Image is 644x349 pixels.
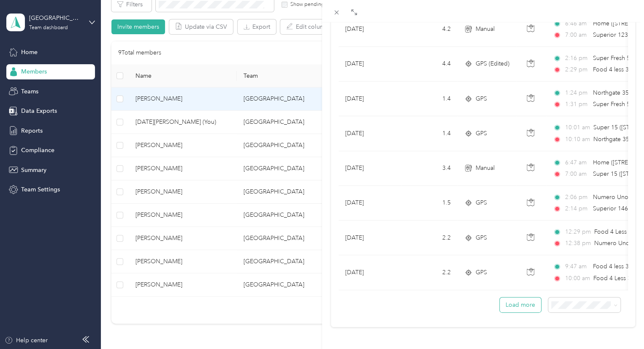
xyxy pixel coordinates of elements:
span: GPS [476,268,487,277]
span: 7:00 am [565,169,589,179]
span: GPS [476,94,487,104]
td: [DATE] [338,151,402,186]
span: 12:29 pm [565,227,590,237]
span: 12:38 pm [565,239,590,248]
span: 1:31 pm [565,100,589,109]
span: GPS (Edited) [476,59,509,68]
td: [DATE] [338,255,402,290]
span: 7:00 am [565,30,589,40]
td: 1.5 [402,186,457,221]
td: [DATE] [338,221,402,255]
span: 10:10 am [565,135,590,144]
span: 10:00 am [565,274,590,283]
td: 2.2 [402,221,457,255]
td: [DATE] [338,12,402,47]
span: 1:24 pm [565,88,589,98]
td: 2.2 [402,255,457,290]
span: GPS [476,198,487,207]
td: [DATE] [338,186,402,221]
span: 2:06 pm [565,193,589,202]
td: [DATE] [338,116,402,151]
td: 4.4 [402,47,457,82]
span: 6:46 am [565,19,589,28]
span: Manual [476,25,495,34]
span: 2:14 pm [565,204,589,213]
span: Manual [476,164,495,173]
span: 6:47 am [565,158,589,167]
span: GPS [476,233,487,243]
span: 2:29 pm [565,65,589,74]
td: 3.4 [402,151,457,186]
span: GPS [476,129,487,138]
span: 9:47 am [565,262,589,271]
span: 2:16 pm [565,54,589,63]
iframe: Everlance-gr Chat Button Frame [597,302,644,349]
td: [DATE] [338,47,402,82]
td: [DATE] [338,82,402,116]
td: 1.4 [402,116,457,151]
button: Load more [500,297,541,312]
td: 4.2 [402,12,457,47]
span: 10:01 am [565,123,590,132]
td: 1.4 [402,82,457,116]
